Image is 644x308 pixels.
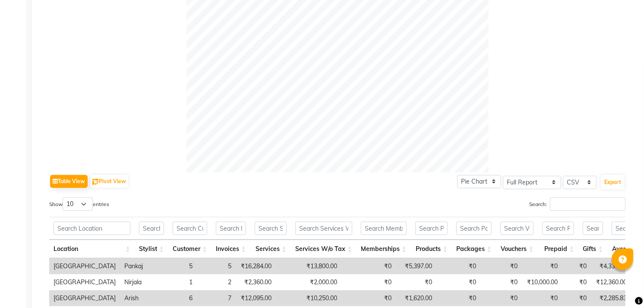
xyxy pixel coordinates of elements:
[92,179,99,185] img: pivot.png
[452,240,496,258] th: Packages: activate to sort column ascending
[341,258,396,274] td: ₹0
[496,240,538,258] th: Vouchers: activate to sort column ascending
[295,222,352,235] input: Search Services W/o Tax
[63,197,93,211] select: Showentries
[120,290,154,306] td: Arish
[197,258,236,274] td: 5
[250,240,291,258] th: Services: activate to sort column ascending
[538,240,578,258] th: Prepaid: activate to sort column ascending
[500,222,534,235] input: Search Vouchers
[341,290,396,306] td: ₹0
[529,197,625,211] label: Search:
[173,222,207,235] input: Search Customer
[578,240,607,258] th: Gifts: activate to sort column ascending
[49,274,120,290] td: [GEOGRAPHIC_DATA]
[291,240,357,258] th: Services W/o Tax: activate to sort column ascending
[49,258,120,274] td: [GEOGRAPHIC_DATA]
[154,258,197,274] td: 5
[583,222,603,235] input: Search Gifts
[49,290,120,306] td: [GEOGRAPHIC_DATA]
[197,274,236,290] td: 2
[357,240,411,258] th: Memberships: activate to sort column ascending
[562,290,591,306] td: ₹0
[522,258,562,274] td: ₹0
[415,222,448,235] input: Search Products
[591,290,631,306] td: ₹2,285.83
[49,197,109,211] label: Show entries
[276,258,341,274] td: ₹13,800.00
[522,274,562,290] td: ₹10,000.00
[168,240,212,258] th: Customer: activate to sort column ascending
[154,274,197,290] td: 1
[522,290,562,306] td: ₹0
[54,222,130,235] input: Search Location
[276,274,341,290] td: ₹2,000.00
[591,274,631,290] td: ₹12,360.00
[396,274,436,290] td: ₹0
[135,240,168,258] th: Stylist: activate to sort column ascending
[139,222,164,235] input: Search Stylist
[456,222,492,235] input: Search Packages
[550,197,625,211] input: Search:
[276,290,341,306] td: ₹10,250.00
[50,175,88,188] button: Table View
[480,290,522,306] td: ₹0
[216,222,246,235] input: Search Invoices
[236,274,276,290] td: ₹2,360.00
[396,290,436,306] td: ₹1,620.00
[436,258,480,274] td: ₹0
[49,240,135,258] th: Location: activate to sort column ascending
[396,258,436,274] td: ₹5,397.00
[480,258,522,274] td: ₹0
[436,290,480,306] td: ₹0
[436,274,480,290] td: ₹0
[411,240,452,258] th: Products: activate to sort column ascending
[154,290,197,306] td: 6
[542,222,574,235] input: Search Prepaid
[591,258,631,274] td: ₹4,336.20
[212,240,250,258] th: Invoices: activate to sort column ascending
[120,274,154,290] td: Nirjala
[120,258,154,274] td: Pankaj
[480,274,522,290] td: ₹0
[90,175,128,188] button: Pivot View
[341,274,396,290] td: ₹0
[601,175,625,190] button: Export
[562,274,591,290] td: ₹0
[236,258,276,274] td: ₹16,284.00
[236,290,276,306] td: ₹12,095.00
[562,258,591,274] td: ₹0
[197,290,236,306] td: 7
[255,222,287,235] input: Search Services
[361,222,407,235] input: Search Memberships
[612,222,644,235] input: Search Average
